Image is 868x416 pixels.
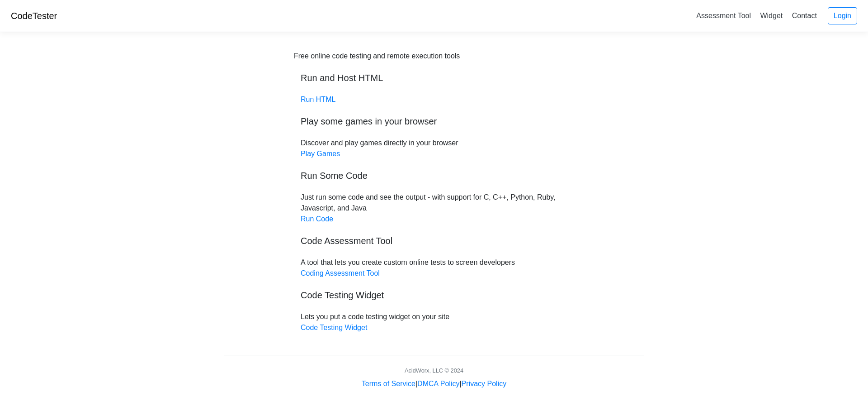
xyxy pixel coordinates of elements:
a: Run Code [301,215,333,223]
a: Widget [756,8,786,23]
div: Discover and play games directly in your browser Just run some code and see the output - with sup... [294,51,574,333]
h5: Run Some Code [301,170,567,181]
h5: Code Assessment Tool [301,235,567,246]
a: Privacy Policy [462,380,507,387]
a: Login [828,7,857,24]
a: Coding Assessment Tool [301,269,380,277]
a: CodeTester [11,11,57,21]
a: Run HTML [301,96,335,103]
h5: Play some games in your browser [301,116,567,127]
a: Code Testing Widget [301,324,367,331]
a: DMCA Policy [417,380,459,387]
div: AcidWorx, LLC © 2024 [405,366,463,375]
div: Free online code testing and remote execution tools [294,51,460,62]
h5: Run and Host HTML [301,72,567,83]
a: Assessment Tool [693,8,755,23]
a: Play Games [301,150,340,158]
h5: Code Testing Widget [301,290,567,301]
a: Terms of Service [362,380,415,387]
a: Contact [788,8,821,23]
div: | | [362,378,506,389]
